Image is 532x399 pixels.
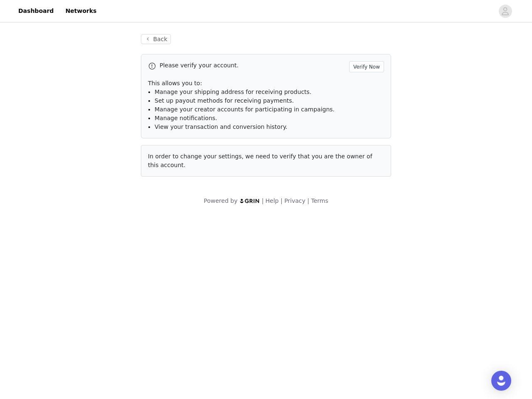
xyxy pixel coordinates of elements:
[262,197,264,204] span: |
[491,371,511,391] div: Open Intercom Messenger
[349,61,384,72] button: Verify Now
[160,61,346,70] p: Please verify your account.
[307,197,309,204] span: |
[148,153,372,168] span: In order to change your settings, we need to verify that you are the owner of this account.
[148,79,384,88] p: This allows you to:
[311,197,328,204] a: Terms
[155,123,287,130] span: View your transaction and conversion history.
[60,2,101,20] a: Networks
[13,2,59,20] a: Dashboard
[155,89,311,95] span: Manage your shipping address for receiving products.
[239,198,260,204] img: logo
[501,5,509,18] div: avatar
[281,197,283,204] span: |
[155,106,335,113] span: Manage your creator accounts for participating in campaigns.
[141,34,171,44] button: Back
[204,197,237,204] span: Powered by
[266,197,279,204] a: Help
[155,97,294,104] span: Set up payout methods for receiving payments.
[155,115,217,121] span: Manage notifications.
[284,197,305,204] a: Privacy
